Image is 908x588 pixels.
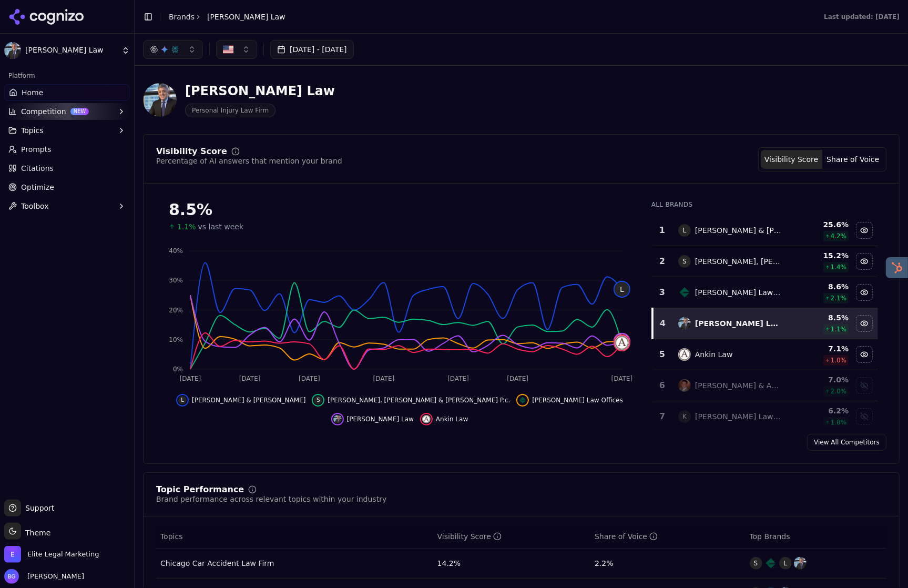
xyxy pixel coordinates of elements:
[4,160,130,177] a: Citations
[173,366,183,373] tspan: 0%
[831,232,847,240] span: 4.2 %
[347,415,414,423] span: [PERSON_NAME] Law
[21,125,44,136] span: Topics
[270,40,354,59] button: [DATE] - [DATE]
[21,529,50,537] span: Theme
[652,277,878,308] tr: 3clifford law offices[PERSON_NAME] Law Offices8.6%2.1%Hide clifford law offices data
[652,215,878,246] tr: 1L[PERSON_NAME] & [PERSON_NAME]25.6%4.2%Hide levin & perconti data
[652,308,878,339] tr: 4malman law[PERSON_NAME] Law8.5%1.1%Hide malman law data
[791,374,849,385] div: 7.0 %
[156,494,386,504] div: Brand performance across relevant topics within your industry
[750,531,790,542] span: Top Brands
[169,200,630,219] div: 8.5 %
[615,336,629,350] img: ankin law
[678,410,691,423] span: K
[4,67,130,84] div: Platform
[21,144,52,155] span: Prompts
[4,198,130,215] button: Toolbox
[678,317,691,330] img: malman law
[856,408,873,425] button: Show kreisman law offices data
[176,394,305,407] button: Hide levin & perconti data
[791,250,849,261] div: 15.2 %
[831,418,847,427] span: 1.8 %
[156,485,244,494] div: Topic Performance
[595,558,741,569] div: 2.2%
[169,336,183,343] tspan: 10%
[21,503,54,513] span: Support
[518,396,527,404] img: clifford law offices
[695,318,782,329] div: [PERSON_NAME] Law
[791,312,849,323] div: 8.5 %
[169,12,285,22] nav: breadcrumb
[21,106,66,117] span: Competition
[160,531,183,542] span: Topics
[791,343,849,354] div: 7.1 %
[856,284,873,301] button: Hide clifford law offices data
[169,13,195,21] a: Brands
[178,396,187,404] span: L
[4,141,130,158] a: Prompts
[856,377,873,394] button: Show john j. malm & associates data
[824,13,900,21] div: Last updated: [DATE]
[761,150,822,169] button: Visibility Score
[746,525,886,549] th: Top Brands
[794,557,807,570] img: malman law
[831,356,847,364] span: 1.0 %
[4,42,21,59] img: Malman Law
[791,219,849,230] div: 25.6 %
[678,255,691,268] span: S
[856,253,873,270] button: Hide salvi, schostok & pritchard p.c. data
[299,376,320,383] tspan: [DATE]
[4,546,99,563] button: Open organization switcher
[507,376,529,383] tspan: [DATE]
[695,411,782,422] div: [PERSON_NAME] Law Offices
[156,147,227,156] div: Visibility Score
[160,558,274,569] a: Chicago Car Accident Law Firm
[23,572,84,581] span: [PERSON_NAME]
[4,122,130,139] button: Topics
[4,569,19,584] img: Brian Gomez
[4,84,130,101] a: Home
[532,396,623,404] span: [PERSON_NAME] Law Offices
[156,525,433,549] th: Topics
[21,182,54,192] span: Optimize
[169,307,183,314] tspan: 20%
[651,200,878,209] div: All Brands
[695,349,733,360] div: Ankin Law
[447,376,469,383] tspan: [DATE]
[695,287,782,298] div: [PERSON_NAME] Law Offices
[70,108,89,115] span: NEW
[185,104,276,117] span: Personal Injury Law Firm
[185,83,335,99] div: [PERSON_NAME] Law
[207,12,285,22] span: [PERSON_NAME] Law
[156,156,342,166] div: Percentage of AI answers that mention your brand
[657,286,668,299] div: 3
[192,396,305,404] span: [PERSON_NAME] & [PERSON_NAME]
[615,334,629,349] img: malman law
[177,221,196,232] span: 1.1%
[657,348,668,361] div: 5
[856,315,873,332] button: Hide malman law data
[791,281,849,292] div: 8.6 %
[437,531,502,542] div: Visibility Score
[831,325,847,333] span: 1.1 %
[169,277,183,285] tspan: 30%
[314,396,322,404] span: S
[333,415,342,423] img: malman law
[169,247,183,255] tspan: 40%
[595,531,658,542] div: Share of Voice
[611,376,633,383] tspan: [DATE]
[831,387,847,396] span: 2.0 %
[4,569,84,584] button: Open user button
[331,413,414,425] button: Hide malman law data
[678,379,691,392] img: john j. malm & associates
[516,394,623,407] button: Hide clifford law offices data
[143,83,177,117] img: Malman Law
[27,550,99,559] span: Elite Legal Marketing
[678,224,691,237] span: L
[373,376,395,383] tspan: [DATE]
[198,221,244,232] span: vs last week
[420,413,468,425] button: Hide ankin law data
[328,396,510,404] span: [PERSON_NAME], [PERSON_NAME] & [PERSON_NAME] P.c.
[437,558,586,569] div: 14.2%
